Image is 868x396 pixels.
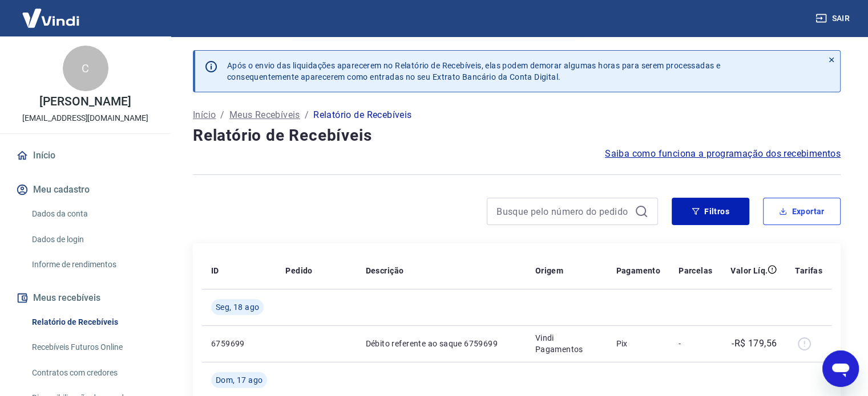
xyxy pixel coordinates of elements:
a: Contratos com credores [27,361,157,385]
p: [EMAIL_ADDRESS][DOMAIN_NAME] [22,112,148,124]
p: -R$ 179,56 [732,337,777,350]
p: Origem [535,265,563,276]
p: ID [211,265,219,276]
a: Início [14,143,157,168]
span: Seg, 18 ago [216,301,259,313]
p: Relatório de Recebíveis [313,108,411,122]
iframe: Botão para abrir a janela de mensagens [822,350,859,387]
a: Início [193,108,216,122]
img: Vindi [14,1,88,35]
span: Dom, 17 ago [216,374,263,386]
p: Pagamento [616,265,660,276]
button: Filtros [672,198,749,225]
p: Pix [616,338,660,349]
p: / [220,108,224,122]
p: Parcelas [679,265,712,276]
button: Sair [813,8,854,29]
a: Dados da conta [27,202,157,226]
a: Relatório de Recebíveis [27,311,157,334]
a: Dados de login [27,228,157,251]
p: Pedido [285,265,312,276]
a: Recebíveis Futuros Online [27,336,157,359]
p: / [305,108,309,122]
p: Após o envio das liquidações aparecerem no Relatório de Recebíveis, elas podem demorar algumas ho... [227,60,720,83]
div: C [63,46,108,91]
input: Busque pelo número do pedido [496,203,630,220]
p: Vindi Pagamentos [535,332,598,355]
a: Meus Recebíveis [229,108,300,122]
button: Meus recebíveis [14,285,157,311]
p: Valor Líq. [730,265,768,276]
p: Débito referente ao saque 6759699 [366,338,517,349]
a: Informe de rendimentos [27,253,157,276]
p: Tarifas [795,265,822,276]
p: - [679,338,712,349]
p: 6759699 [211,338,267,349]
h4: Relatório de Recebíveis [193,124,841,147]
a: Saiba como funciona a programação dos recebimentos [605,147,841,161]
button: Exportar [763,198,841,225]
p: Descrição [366,265,404,276]
button: Meu cadastro [14,177,157,202]
p: [PERSON_NAME] [39,96,131,108]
